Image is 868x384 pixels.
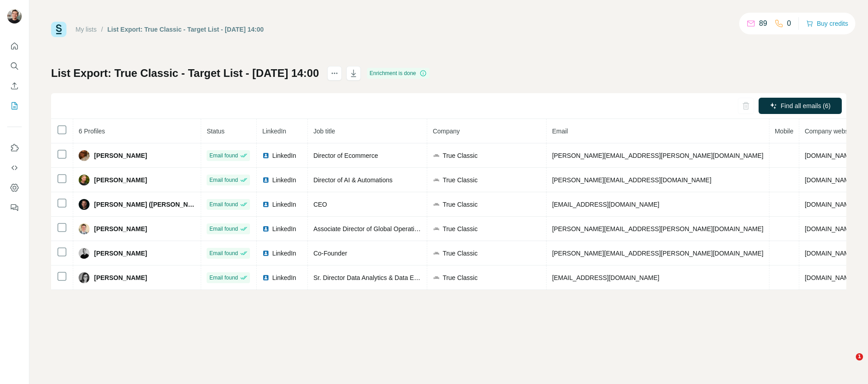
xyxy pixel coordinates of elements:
button: Use Surfe API [7,160,22,176]
span: Email found [209,249,238,257]
span: Job title [313,128,335,135]
span: Co-Founder [313,250,347,257]
button: Buy credits [806,17,848,30]
span: [DOMAIN_NAME] [805,152,855,159]
span: Status [207,128,225,135]
span: LinkedIn [262,128,286,135]
img: Surfe Logo [51,22,66,37]
img: company-logo [433,176,440,184]
img: Avatar [79,248,90,259]
span: [PERSON_NAME] [94,224,147,233]
img: Avatar [79,199,90,210]
span: Company website [805,128,855,135]
span: [EMAIL_ADDRESS][DOMAIN_NAME] [552,274,659,281]
button: Quick start [7,38,22,54]
span: Email found [209,225,238,233]
span: Email found [209,176,238,184]
span: Email found [209,152,238,160]
span: True Classic [443,200,477,209]
span: True Classic [443,151,477,160]
span: [PERSON_NAME][EMAIL_ADDRESS][PERSON_NAME][DOMAIN_NAME] [552,250,764,257]
span: Director of AI & Automations [313,176,392,184]
span: True Classic [443,224,477,233]
span: [DOMAIN_NAME] [805,274,855,281]
img: company-logo [433,274,440,281]
span: Associate Director of Global Operations [313,225,425,232]
span: Find all emails (6) [781,101,830,110]
span: [DOMAIN_NAME] [805,201,855,208]
span: LinkedIn [272,175,296,185]
img: LinkedIn logo [262,176,269,184]
img: company-logo [433,225,440,232]
span: True Classic [443,249,477,258]
img: company-logo [433,152,440,159]
span: [PERSON_NAME] [94,249,147,258]
span: [DOMAIN_NAME] [805,225,855,232]
img: LinkedIn logo [262,274,269,281]
img: Avatar [79,175,90,185]
span: LinkedIn [272,273,296,282]
span: 6 Profiles [79,128,105,135]
span: Email [552,128,568,135]
span: CEO [313,201,327,208]
span: [PERSON_NAME][EMAIL_ADDRESS][DOMAIN_NAME] [552,176,711,184]
img: LinkedIn logo [262,152,269,159]
img: company-logo [433,201,440,208]
span: Mobile [775,128,793,135]
span: LinkedIn [272,249,296,258]
span: [PERSON_NAME] ([PERSON_NAME]) [94,200,195,209]
button: actions [327,66,342,81]
span: LinkedIn [272,151,296,160]
img: Avatar [79,150,90,161]
button: Find all emails (6) [759,98,842,114]
span: [PERSON_NAME] [94,151,147,160]
iframe: Intercom live chat [837,353,859,375]
span: Sr. Director Data Analytics & Data Engineering [313,274,443,281]
span: [EMAIL_ADDRESS][DOMAIN_NAME] [552,201,659,208]
span: [PERSON_NAME] [94,273,147,282]
button: Enrich CSV [7,78,22,94]
span: [PERSON_NAME][EMAIL_ADDRESS][PERSON_NAME][DOMAIN_NAME] [552,152,764,159]
span: True Classic [443,175,477,185]
span: LinkedIn [272,224,296,233]
img: company-logo [433,250,440,257]
a: My lists [75,26,97,33]
button: Search [7,58,22,74]
h1: List Export: True Classic - Target List - [DATE] 14:00 [51,66,319,81]
span: [PERSON_NAME][EMAIL_ADDRESS][PERSON_NAME][DOMAIN_NAME] [552,225,764,232]
button: Feedback [7,199,22,216]
span: Director of Ecommerce [313,152,378,159]
button: Use Surfe on LinkedIn [7,140,22,156]
div: Enrichment is done [367,68,430,79]
button: Dashboard [7,180,22,196]
span: Email found [209,200,238,209]
p: 89 [759,18,767,29]
li: / [101,25,103,34]
img: Avatar [7,9,22,24]
span: [PERSON_NAME] [94,175,147,185]
img: Avatar [79,272,90,283]
p: 0 [787,18,791,29]
img: Avatar [79,223,90,234]
span: Company [433,128,460,135]
img: LinkedIn logo [262,250,269,257]
span: 1 [856,353,863,360]
span: [DOMAIN_NAME] [805,250,855,257]
img: LinkedIn logo [262,201,269,208]
div: List Export: True Classic - Target List - [DATE] 14:00 [108,25,264,34]
button: My lists [7,98,22,114]
span: LinkedIn [272,200,296,209]
img: LinkedIn logo [262,225,269,232]
span: True Classic [443,273,477,282]
span: [DOMAIN_NAME] [805,176,855,184]
span: Email found [209,274,238,282]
